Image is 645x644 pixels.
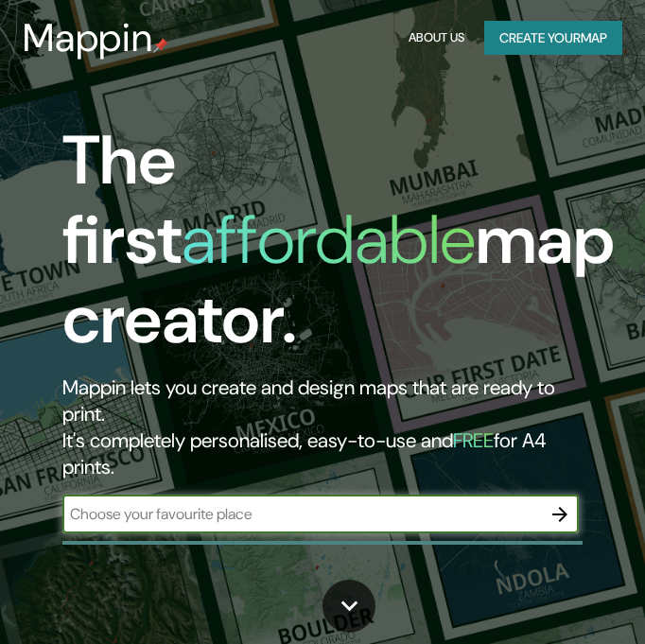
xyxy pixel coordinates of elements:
[453,427,494,454] h5: FREE
[404,21,469,56] button: About Us
[484,21,622,56] button: Create yourmap
[62,503,541,525] input: Choose your favourite place
[23,15,153,61] h3: Mappin
[62,374,579,480] h2: Mappin lets you create and design maps that are ready to print. It's completely personalised, eas...
[153,38,168,53] img: mappin-pin
[62,121,615,374] h1: The first map creator.
[182,196,476,284] h1: affordable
